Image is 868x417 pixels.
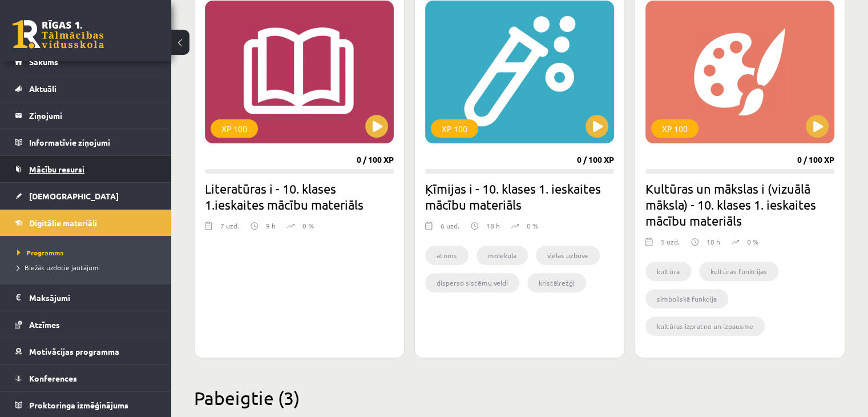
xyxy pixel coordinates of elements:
a: Biežāk uzdotie jautājumi [17,262,160,272]
span: Programma [17,248,64,257]
h2: Literatūras i - 10. klases 1.ieskaites mācību materiāls [205,181,394,212]
div: 5 uzd. [661,236,680,254]
p: 9 h [266,220,276,231]
p: 18 h [486,220,500,231]
span: Mācību resursi [29,164,84,174]
a: Rīgas 1. Tālmācības vidusskola [13,20,104,49]
a: Aktuāli [15,75,157,102]
a: Sākums [15,49,157,75]
li: kristālrežģi [527,273,586,292]
span: Sākums [29,57,58,67]
h2: Ķīmijas i - 10. klases 1. ieskaites mācību materiāls [425,181,614,212]
span: Konferences [29,373,77,383]
span: [DEMOGRAPHIC_DATA] [29,191,119,201]
span: Digitālie materiāli [29,218,97,228]
div: XP 100 [211,119,258,138]
legend: Ziņojumi [29,102,157,129]
li: kultūra [645,262,691,281]
li: atoms [425,246,469,265]
h2: Kultūras un mākslas i (vizuālā māksla) - 10. klases 1. ieskaites mācību materiāls [645,181,834,228]
li: disperso sistēmu veidi [425,273,519,292]
span: Proktoringa izmēģinājums [29,400,128,410]
a: Konferences [15,365,157,391]
div: XP 100 [651,119,699,138]
li: vielas uzbūve [536,246,600,265]
p: 18 h [706,236,720,247]
a: Ziņojumi [15,102,157,129]
div: XP 100 [431,119,478,138]
span: Biežāk uzdotie jautājumi [17,263,100,272]
legend: Informatīvie ziņojumi [29,129,157,155]
h2: Pabeigtie (3) [194,387,845,409]
legend: Maksājumi [29,284,157,311]
a: Digitālie materiāli [15,210,157,236]
a: Motivācijas programma [15,338,157,364]
a: Informatīvie ziņojumi [15,129,157,155]
p: 0 % [747,236,758,247]
li: kultūras izpratne un izpausme [645,316,765,336]
span: Aktuāli [29,83,56,94]
a: Programma [17,247,160,258]
a: [DEMOGRAPHIC_DATA] [15,183,157,209]
p: 0 % [302,220,314,231]
li: kultūras funkcijas [699,262,778,281]
span: Atzīmes [29,319,60,330]
li: molekula [477,246,528,265]
p: 0 % [527,220,538,231]
a: Maksājumi [15,284,157,311]
li: simboliskā funkcija [645,289,728,308]
span: Motivācijas programma [29,346,119,356]
div: 7 uzd. [220,220,239,238]
a: Mācību resursi [15,156,157,182]
a: Atzīmes [15,311,157,338]
div: 6 uzd. [441,220,459,238]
